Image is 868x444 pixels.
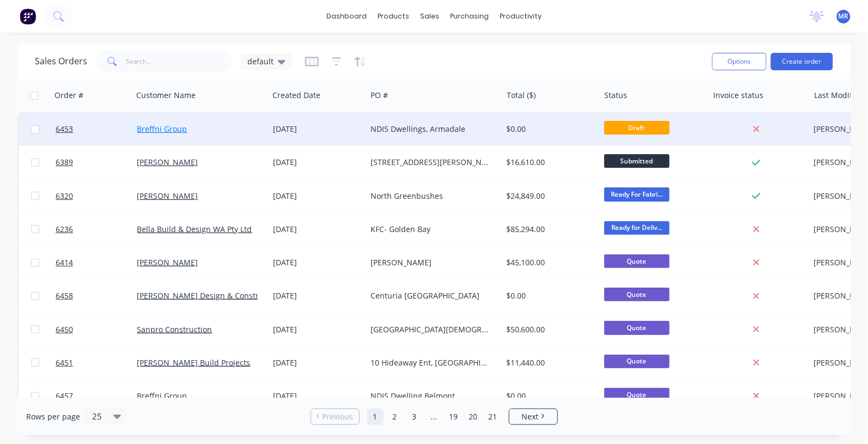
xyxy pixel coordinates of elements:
span: 6450 [56,324,73,335]
input: Search... [126,51,233,72]
span: 6389 [56,157,73,168]
span: 6236 [56,224,73,235]
div: [DATE] [273,224,362,235]
div: Customer Name [136,90,196,101]
div: [DATE] [273,191,362,202]
span: 6453 [56,124,73,135]
span: Quote [604,355,670,368]
img: Factory [20,8,36,25]
a: Breffni Group [137,124,187,134]
span: Quote [604,254,670,268]
a: Jump forward [426,409,442,425]
div: PO # [371,90,388,101]
div: 10 Hideaway Ent, [GEOGRAPHIC_DATA] [371,357,491,368]
button: Options [712,53,767,70]
a: Page 2 [387,409,403,425]
div: $50,600.00 [507,324,591,335]
span: 6458 [56,290,73,301]
span: Submitted [604,154,670,168]
button: Create order [771,53,833,70]
span: Draft [604,121,670,135]
div: $24,849.00 [507,191,591,202]
div: productivity [494,8,547,25]
a: Page 21 [485,409,501,425]
div: [DATE] [273,290,362,301]
div: sales [415,8,445,25]
span: Previous [322,411,353,422]
a: 6457 [56,380,137,412]
span: Quote [604,388,670,402]
a: Page 3 [406,409,423,425]
span: 6320 [56,191,73,202]
a: [PERSON_NAME] Build Projects [137,357,251,368]
a: 6236 [56,213,137,246]
div: [PERSON_NAME] [371,257,491,268]
div: $0.00 [507,124,591,135]
a: dashboard [321,8,372,25]
div: Centuria [GEOGRAPHIC_DATA] [371,290,491,301]
span: Ready for Deliv... [604,221,670,235]
div: North Greenbushes [371,191,491,202]
h1: Sales Orders [35,56,87,66]
span: 6457 [56,391,73,402]
a: [PERSON_NAME] Design & Construction [137,290,282,301]
a: Breffni Group [137,391,187,401]
a: [PERSON_NAME] [137,157,198,167]
div: NDIS Dwellings, Armadale [371,124,491,135]
span: Quote [604,321,670,334]
span: 6451 [56,357,73,368]
a: Page 1 is your current page [367,409,384,425]
div: $45,100.00 [507,257,591,268]
div: Invoice status [714,90,764,101]
div: $11,440.00 [507,357,591,368]
div: [DATE] [273,357,362,368]
a: Previous page [311,411,359,422]
div: [DATE] [273,157,362,168]
div: Created Date [272,90,320,101]
div: $85,294.00 [507,224,591,235]
a: 6414 [56,246,137,279]
span: MR [839,11,849,21]
a: [PERSON_NAME] [137,191,198,201]
span: Quote [604,288,670,301]
a: [PERSON_NAME] [137,257,198,267]
a: 6389 [56,146,137,179]
div: products [372,8,415,25]
a: 6450 [56,313,137,346]
div: [DATE] [273,391,362,402]
a: 6451 [56,346,137,379]
div: KFC- Golden Bay [371,224,491,235]
div: Order # [54,90,83,101]
a: Page 19 [446,409,462,425]
div: NDIS Dwelling Belmont [371,391,491,402]
div: [DATE] [273,324,362,335]
span: Rows per page [26,411,80,422]
a: 6320 [56,180,137,212]
a: Page 20 [465,409,482,425]
span: Ready For Fabri... [604,187,670,201]
div: [GEOGRAPHIC_DATA][DEMOGRAPHIC_DATA] [371,324,491,335]
div: Total ($) [507,90,536,101]
div: purchasing [445,8,494,25]
div: Status [605,90,628,101]
span: default [247,56,274,67]
a: Next page [509,411,557,422]
div: $0.00 [507,391,591,402]
span: 6414 [56,257,73,268]
div: [DATE] [273,257,362,268]
div: [STREET_ADDRESS][PERSON_NAME] [371,157,491,168]
ul: Pagination [306,409,562,425]
div: $0.00 [507,290,591,301]
div: [DATE] [273,124,362,135]
span: Next [522,411,539,422]
a: Sanpro Construction [137,324,213,334]
a: Bella Build & Design WA Pty Ltd [137,224,252,234]
a: 6458 [56,279,137,312]
div: $16,610.00 [507,157,591,168]
a: 6453 [56,113,137,145]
